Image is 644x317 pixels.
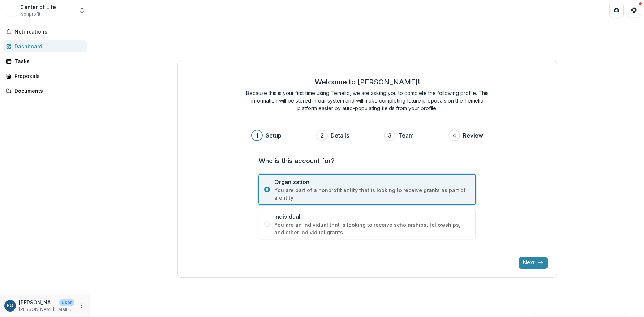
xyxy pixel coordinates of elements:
div: Center of Life [20,3,56,11]
div: 1 [256,131,258,140]
button: Get Help [627,3,641,17]
h2: Welcome to [PERSON_NAME]! [315,78,420,86]
span: Individual [274,212,470,221]
button: Partners [609,3,624,17]
h3: Team [398,131,414,140]
p: User [59,299,74,306]
h3: Setup [266,131,282,140]
a: Proposals [3,70,87,82]
div: Progress [251,130,483,141]
div: 3 [388,131,391,140]
span: Nonprofit [20,11,40,17]
p: Because this is your first time using Temelio, we are asking you to complete the following profil... [241,89,494,112]
p: [PERSON_NAME] [19,299,56,306]
img: Center of Life [6,4,17,16]
a: Dashboard [3,40,87,52]
div: Proposals [14,72,81,80]
div: Patrick Ohrman [7,303,13,308]
button: More [77,301,86,310]
a: Tasks [3,55,87,67]
p: [PERSON_NAME][EMAIL_ADDRESS][PERSON_NAME][DOMAIN_NAME] [19,306,74,313]
button: Next [519,257,548,269]
span: Organization [274,178,470,186]
div: 2 [321,131,324,140]
span: You are part of a nonprofit entity that is looking to receive grants as part of a entity [274,186,470,201]
a: Documents [3,85,87,97]
label: Who is this account for? [259,156,471,166]
button: Open entity switcher [77,3,87,17]
h3: Details [331,131,349,140]
span: You are an individual that is looking to receive scholarships, fellowships, and other individual ... [274,221,470,236]
div: 4 [452,131,456,140]
div: Tasks [14,57,81,65]
div: Documents [14,87,81,95]
div: Dashboard [14,43,81,50]
button: Notifications [3,26,87,38]
h3: Review [463,131,483,140]
span: Notifications [14,29,84,35]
